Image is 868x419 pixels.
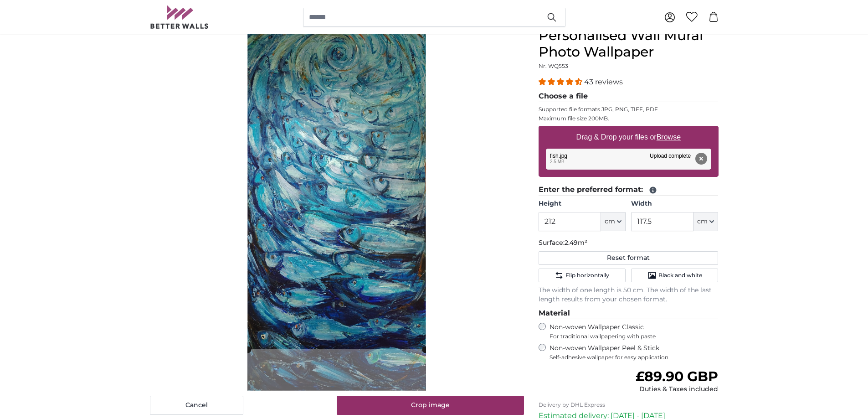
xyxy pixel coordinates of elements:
[539,238,719,248] p: Surface:
[636,385,718,394] div: Duties & Taxes included
[539,78,584,86] span: 4.40 stars
[539,401,719,409] p: Delivery by DHL Express
[539,62,568,69] span: Nr. WQ553
[539,115,719,122] p: Maximum file size 200MB.
[539,27,719,60] h1: Personalised Wall Mural Photo Wallpaper
[550,333,719,340] span: For traditional wallpapering with paste
[601,212,626,231] button: cm
[636,368,718,385] span: £89.90 GBP
[565,238,587,247] span: 2.49m²
[658,272,702,279] span: Black and white
[550,354,719,361] span: Self-adhesive wallpaper for easy application
[631,269,718,282] button: Black and white
[539,269,626,282] button: Flip horizontally
[539,199,626,208] label: Height
[539,184,719,196] legend: Enter the preferred format:
[539,251,719,265] button: Reset format
[337,396,524,415] button: Crop image
[539,91,719,102] legend: Choose a file
[565,272,609,279] span: Flip horizontally
[697,217,708,226] span: cm
[550,323,719,340] label: Non-woven Wallpaper Classic
[657,133,681,141] u: Browse
[572,128,684,146] label: Drag & Drop your files or
[605,217,615,226] span: cm
[539,106,719,113] p: Supported file formats JPG, PNG, TIFF, PDF
[539,286,719,304] p: The width of one length is 50 cm. The width of the last length results from your chosen format.
[150,5,209,29] img: Betterwalls
[631,199,718,208] label: Width
[150,396,243,415] button: Cancel
[539,308,719,319] legend: Material
[550,344,719,361] label: Non-woven Wallpaper Peel & Stick
[584,78,623,86] span: 43 reviews
[693,212,718,231] button: cm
